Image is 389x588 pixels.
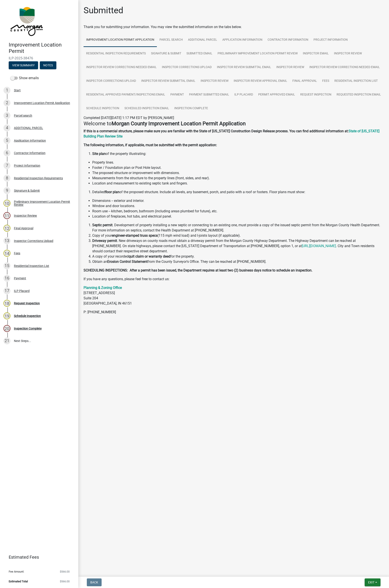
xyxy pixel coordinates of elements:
div: 12 [3,225,10,232]
a: Signature & Submit [148,47,184,61]
div: ADDITIONAL PARCEL [14,126,43,129]
a: Requested Inspection Email [334,88,384,102]
div: Inspector Review [14,214,37,217]
a: Inspector Review Submittal Email [139,74,198,88]
a: Inspector Corrections Upload [159,60,214,74]
a: Inspector Review Submittal Email [214,60,274,74]
span: Back [90,581,98,584]
a: Inspector Email [300,47,331,61]
strong: SCHEDULING INSPECTIONS: After a permit has been issued, the Department requires at least two (2) ... [84,268,312,272]
a: Residential Approved Payment/Inspections Email [84,88,168,102]
div: 8 [3,175,10,182]
div: Preliminary Improvement Location Permit Review [14,200,71,206]
li: The proposed structure or improvement with dimensions. [92,170,384,176]
li: Room use -- kitchen, bedroom, bathroom (including areas plumbed for future), etc. [92,209,384,214]
a: ILP Placard [232,88,256,102]
div: 7 [3,162,10,169]
strong: Site plan [92,152,106,156]
a: Fees [320,74,332,88]
a: Inspector Review [331,47,364,61]
div: 18 [3,300,10,307]
button: Notes [40,61,56,69]
strong: quit claim or warranty deed [129,254,170,258]
span: Completed [DATE][DATE] 1:17 PM EDT by [PERSON_NAME] [84,116,174,120]
a: Planning & Zoning Office [84,286,122,290]
div: 3 [3,112,10,119]
strong: The following information, if applicable, must be submitted with the permit application: [84,143,217,147]
a: Permit Approved Email [256,88,298,102]
a: Inspection Complete [172,102,211,116]
div: Signature & Submit [14,189,40,192]
strong: Septic permit [92,223,112,227]
div: 21 [3,337,10,344]
div: 14 [3,250,10,257]
div: Residential Inspection List [14,264,49,267]
a: Project Information [311,33,350,47]
wm-modal-confirm: Notes [40,64,56,67]
div: 17 [3,287,10,294]
a: Inspector Review Corrections Needed Email [84,60,159,74]
a: Parcel search [157,33,185,47]
div: 13 [3,237,10,244]
li: A copy of your recorded for the property. [92,254,384,259]
a: Improvement Location Permit Application [84,33,157,47]
div: Start [14,89,21,92]
div: Inspection Complete [14,327,42,330]
strong: engineer-stamped truss specs [112,233,158,238]
li: Window and door locations. [92,203,384,209]
li: Obtain an from the County Surveyor's Office. They can be reached at [PHONE_NUMBER]. [92,259,384,264]
div: Inspector Corrections Upload [14,239,53,242]
div: 16 [3,275,10,282]
a: Request Inspection [298,88,334,102]
div: ILP Placard [14,289,30,292]
div: Payment [14,277,26,280]
button: Exit [365,578,381,586]
h4: Improvement Location Permit [9,42,75,54]
div: 15 [3,262,10,269]
strong: Erosion Control Statement [107,260,148,264]
div: 4 [3,124,10,131]
button: View Summary [9,61,38,69]
strong: floor plan [105,190,119,194]
li: Location and measurement to existing septic tank and fingers. [92,181,384,186]
p: [STREET_ADDRESS] Suite 204 [GEOGRAPHIC_DATA], IN 46151 [84,285,384,306]
a: Schedule Inspection [84,102,122,116]
a: ADDITIONAL PARCEL [185,33,220,47]
span: $566.00 [60,580,70,583]
a: Contractor Information [265,33,311,47]
a: Final Approval [290,74,320,88]
div: 20 [3,325,10,332]
div: 11 [3,212,10,219]
h4: Welcome to [84,121,384,127]
a: Preliminary Improvement Location Permit Review [215,47,300,61]
a: Payment Submitted Email [186,88,232,102]
a: Inspector Review Corrections Needed Email [307,60,382,74]
a: Residential Inspection Requirements [84,47,148,61]
div: Fees [14,252,20,255]
img: Morgan County, Indiana [9,5,44,37]
a: [URL][DOMAIN_NAME] [302,244,336,248]
div: Parcel search [14,114,32,117]
span: Exit [368,581,374,584]
span: Estimated Total [9,580,28,583]
div: Schedule Inspection [14,314,41,317]
div: 9 [3,187,10,194]
strong: Morgan County Improvement Location Permit Application [112,121,246,127]
div: Final Approval [14,227,33,230]
li: Footer / Foundation plan or Post Hole layout. [92,165,384,170]
li: Location of fireplaces, hot tubs, and electrical panel. [92,214,384,219]
a: State of [US_STATE] Building Plan Review Site [84,129,379,138]
li: Detailed of the proposed structure. Include all levels, any basement, porch, and patio with a roo... [92,189,384,195]
div: 1 [3,87,10,94]
a: Submitted Email [184,47,215,61]
div: Improvement Location Permit Application [14,101,70,104]
div: 2 [3,99,10,106]
a: Estimated Fees [3,553,71,561]
a: Residential Inspection List [332,74,380,88]
a: Payment [168,88,186,102]
li: . New driveways on county roads must obtain a driveway permit from the Morgan County Highway Depa... [92,238,384,254]
p: P: [PHONE_NUMBER] [84,310,384,315]
li: . Development of property installing a new septic or connecting to an existing one, must provide ... [92,223,384,233]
